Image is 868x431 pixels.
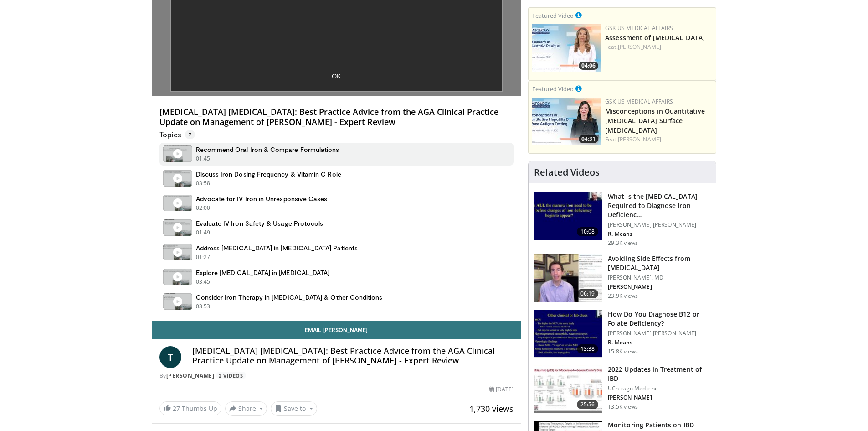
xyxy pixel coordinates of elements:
[196,195,328,203] h4: Advocate for IV Iron in Unresponsive Cases
[196,179,211,187] p: 03:58
[196,278,211,286] p: 03:45
[532,24,601,72] img: 31b7e813-d228-42d3-be62-e44350ef88b5.jpg.150x105_q85_crop-smart_upscale.jpg
[608,310,710,328] h3: How Do You Diagnose B12 or Folate Deficiency?
[152,321,521,339] a: Email [PERSON_NAME]
[185,130,195,139] span: 7
[469,403,514,414] span: 1,730 views
[196,204,211,212] p: 02:00
[577,227,599,236] span: 10:08
[608,330,710,337] p: [PERSON_NAME] [PERSON_NAME]
[534,310,602,358] img: 172d2151-0bab-4046-8dbc-7c25e5ef1d9f.150x105_q85_crop-smart_upscale.jpg
[196,302,211,311] p: 03:53
[159,401,221,415] a: 27 Thumbs Up
[196,293,383,301] h4: Consider Iron Therapy in [MEDICAL_DATA] & Other Conditions
[608,283,710,291] p: [PERSON_NAME]
[192,346,514,366] h4: [MEDICAL_DATA] [MEDICAL_DATA]: Best Practice Advice from the AGA Clinical Practice Update on Mana...
[196,219,324,228] h4: Evaluate IV Iron Safety & Usage Protocols
[534,167,600,178] h4: Related Videos
[608,292,638,300] p: 23.9K views
[608,385,710,392] p: UChicago Medicine
[534,365,710,413] a: 25:56 2022 Updates in Treatment of IBD UChicago Medicine [PERSON_NAME] 13.5K views
[532,11,574,20] small: Featured Video
[608,365,710,383] h3: 2022 Updates in Treatment of IBD
[196,269,330,277] h4: Explore [MEDICAL_DATA] in [MEDICAL_DATA]
[534,310,710,358] a: 13:38 How Do You Diagnose B12 or Folate Deficiency? [PERSON_NAME] [PERSON_NAME] R. Means 15.8K views
[618,135,661,143] a: [PERSON_NAME]
[216,372,246,379] a: 2 Videos
[608,230,710,238] p: R. Means
[608,192,710,219] h3: What Is the [MEDICAL_DATA] Required to Diagnose Iron Deficienc…
[159,346,181,368] a: T
[196,253,211,261] p: 01:27
[579,135,598,143] span: 04:31
[608,274,710,281] p: [PERSON_NAME], MD
[608,339,710,346] p: R. Means
[618,43,661,51] a: [PERSON_NAME]
[605,33,705,42] a: Assessment of [MEDICAL_DATA]
[534,254,710,302] a: 06:19 Avoiding Side Effects from [MEDICAL_DATA] [PERSON_NAME], MD [PERSON_NAME] 23.9K views
[608,254,710,272] h3: Avoiding Side Effects from [MEDICAL_DATA]
[196,145,339,154] h4: Recommend Oral Iron & Compare Formulations
[534,192,710,247] a: 10:08 What Is the [MEDICAL_DATA] Required to Diagnose Iron Deficienc… [PERSON_NAME] [PERSON_NAME]...
[577,289,599,298] span: 06:19
[196,170,341,178] h4: Discuss Iron Dosing Frequency & Vitamin C Role
[608,221,710,228] p: [PERSON_NAME] [PERSON_NAME]
[605,107,705,135] a: Misconceptions in Quantitative [MEDICAL_DATA] Surface [MEDICAL_DATA]
[534,365,602,413] img: 9393c547-9b5d-4ed4-b79d-9c9e6c9be491.150x105_q85_crop-smart_upscale.jpg
[605,43,712,51] div: Feat.
[159,372,514,380] div: By
[271,401,317,416] button: Save to
[577,344,599,353] span: 13:38
[196,228,211,237] p: 01:49
[534,254,602,302] img: 6f9900f7-f6e7-4fd7-bcbb-2a1dc7b7d476.150x105_q85_crop-smart_upscale.jpg
[608,348,638,355] p: 15.8K views
[532,24,601,72] a: 04:06
[532,98,601,145] a: 04:31
[532,85,574,93] small: Featured Video
[579,62,598,70] span: 04:06
[605,135,712,144] div: Feat.
[166,372,215,379] a: [PERSON_NAME]
[608,394,710,401] p: [PERSON_NAME]
[532,98,601,145] img: ea8305e5-ef6b-4575-a231-c141b8650e1f.jpg.150x105_q85_crop-smart_upscale.jpg
[159,130,195,139] p: Topics
[534,192,602,240] img: 15adaf35-b496-4260-9f93-ea8e29d3ece7.150x105_q85_crop-smart_upscale.jpg
[196,155,211,163] p: 01:45
[605,98,673,105] a: GSK US Medical Affairs
[608,403,638,410] p: 13.5K views
[159,107,514,127] h4: [MEDICAL_DATA] [MEDICAL_DATA]: Best Practice Advice from the AGA Clinical Practice Update on Mana...
[196,244,358,252] h4: Address [MEDICAL_DATA] in [MEDICAL_DATA] Patients
[605,24,673,32] a: GSK US Medical Affairs
[608,239,638,247] p: 29.3K views
[489,385,514,394] div: [DATE]
[173,404,180,413] span: 27
[577,400,599,409] span: 25:56
[225,401,267,416] button: Share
